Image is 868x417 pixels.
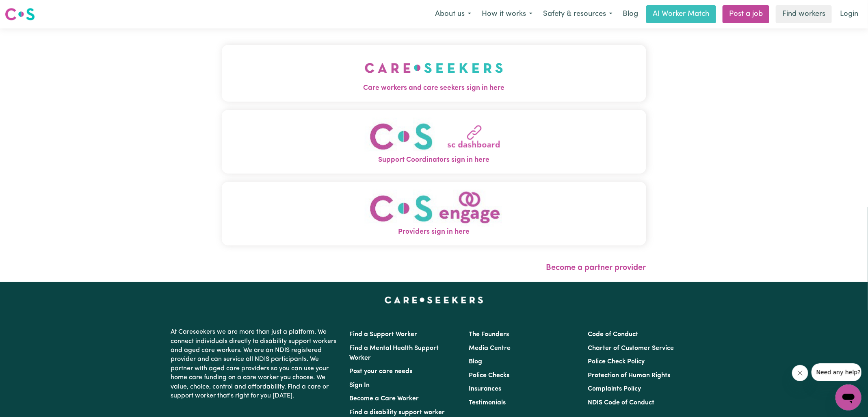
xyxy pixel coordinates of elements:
button: Providers sign in here [222,182,646,245]
a: Careseekers logo [5,5,35,24]
iframe: Button to launch messaging window [836,384,862,410]
iframe: Close message [792,365,808,381]
a: Post a job [723,5,769,23]
p: At Careseekers we are more than just a platform. We connect individuals directly to disability su... [171,324,340,404]
button: Safety & resources [538,6,618,23]
a: Blog [618,5,643,23]
a: Police Check Policy [588,358,645,365]
a: The Founders [469,331,509,338]
a: Insurances [469,386,501,392]
a: Testimonials [469,400,506,406]
a: Find workers [776,5,832,23]
a: Become a Care Worker [350,395,419,402]
span: Care workers and care seekers sign in here [222,83,646,93]
a: Login [835,5,863,23]
a: Careseekers home page [385,297,483,303]
span: Support Coordinators sign in here [222,155,646,165]
button: About us [430,6,476,23]
a: NDIS Code of Conduct [588,400,654,406]
a: Sign In [350,382,370,389]
img: Careseekers logo [5,7,35,22]
a: Charter of Customer Service [588,345,674,352]
a: Blog [469,358,482,365]
a: Media Centre [469,345,511,352]
a: AI Worker Match [646,5,716,23]
button: Care workers and care seekers sign in here [222,45,646,102]
span: Providers sign in here [222,227,646,237]
a: Protection of Human Rights [588,372,670,379]
a: Become a partner provider [546,264,646,272]
button: How it works [476,6,538,23]
a: Find a disability support worker [350,409,445,416]
a: Post your care needs [350,368,413,375]
iframe: Message from company [812,363,862,381]
a: Code of Conduct [588,331,638,338]
a: Police Checks [469,372,509,379]
a: Find a Support Worker [350,331,418,338]
a: Find a Mental Health Support Worker [350,345,439,361]
a: Complaints Policy [588,386,641,392]
button: Support Coordinators sign in here [222,110,646,174]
